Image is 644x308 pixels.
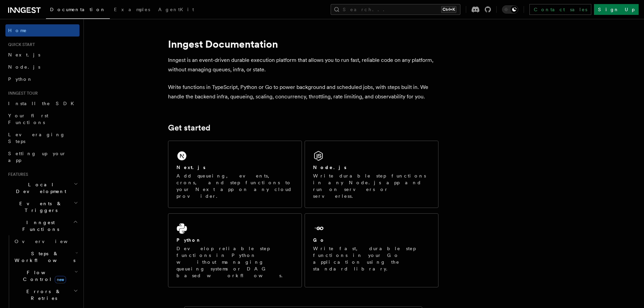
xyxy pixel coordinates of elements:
[12,247,79,266] button: Steps & Workflows
[12,266,79,285] button: Flow Controlnew
[313,245,430,272] p: Write fast, durable step functions in your Go application using the standard library.
[168,82,438,101] p: Write functions in TypeScript, Python or Go to power background and scheduled jobs, with steps bu...
[5,216,79,235] button: Inngest Functions
[331,4,460,15] button: Search...Ctrl+K
[5,200,74,214] span: Events & Triggers
[168,55,438,74] p: Inngest is an event-driven durable execution platform that allows you to run fast, reliable code ...
[176,245,293,279] p: Develop reliable step functions in Python without managing queueing systems or DAG based workflows.
[8,132,65,144] span: Leveraging Steps
[8,101,78,106] span: Install the SDK
[8,52,40,57] span: Next.js
[5,110,79,128] a: Your first Functions
[5,197,79,216] button: Events & Triggers
[5,61,79,73] a: Node.js
[158,7,194,12] span: AgentKit
[5,219,73,233] span: Inngest Functions
[176,164,206,171] h2: Next.js
[50,7,106,12] span: Documentation
[5,147,79,166] a: Setting up your app
[154,2,198,18] a: AgentKit
[12,285,79,304] button: Errors & Retries
[5,24,79,37] a: Home
[5,181,74,195] span: Local Development
[313,172,430,199] p: Write durable step functions in any Node.js app and run on servers or serverless.
[168,141,302,208] a: Next.jsAdd queueing, events, crons, and step functions to your Next app on any cloud provider.
[176,172,293,199] p: Add queueing, events, crons, and step functions to your Next app on any cloud provider.
[8,76,33,82] span: Python
[5,73,79,85] a: Python
[55,276,66,283] span: new
[502,5,518,14] button: Toggle dark mode
[168,213,302,287] a: PythonDevelop reliable step functions in Python without managing queueing systems or DAG based wo...
[12,288,73,302] span: Errors & Retries
[313,164,347,171] h2: Node.js
[5,179,79,197] button: Local Development
[8,64,40,70] span: Node.js
[5,172,28,177] span: Features
[441,6,456,13] kbd: Ctrl+K
[5,42,35,47] span: Quick start
[8,27,27,34] span: Home
[5,97,79,110] a: Install the SDK
[176,237,201,243] h2: Python
[114,7,150,12] span: Examples
[46,2,110,19] a: Documentation
[305,141,438,208] a: Node.jsWrite durable step functions in any Node.js app and run on servers or serverless.
[529,4,591,15] a: Contact sales
[5,128,79,147] a: Leveraging Steps
[168,38,438,50] h1: Inngest Documentation
[168,123,210,133] a: Get started
[5,91,38,96] span: Inngest tour
[12,235,79,247] a: Overview
[110,2,154,18] a: Examples
[594,4,639,15] a: Sign Up
[8,151,66,163] span: Setting up your app
[12,269,74,283] span: Flow Control
[313,237,325,243] h2: Go
[15,239,84,244] span: Overview
[8,113,48,125] span: Your first Functions
[5,49,79,61] a: Next.js
[12,250,75,264] span: Steps & Workflows
[305,213,438,287] a: GoWrite fast, durable step functions in your Go application using the standard library.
